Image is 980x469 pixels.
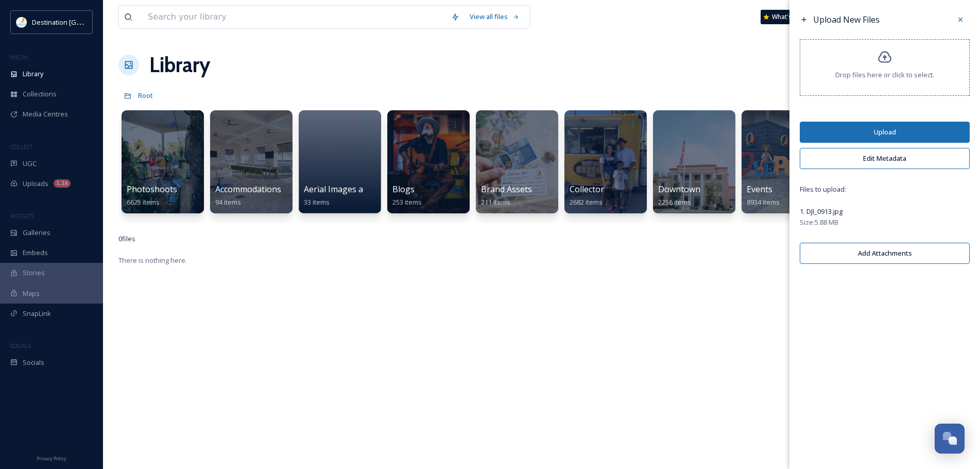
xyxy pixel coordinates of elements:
span: There is nothing here. [118,256,187,265]
span: Stories [23,268,45,278]
a: Photoshoots6625 items [127,185,177,207]
span: MEDIA [10,53,28,61]
a: Brand Assets211 items [481,185,532,207]
span: SOCIALS [10,342,31,349]
span: 0 file s [118,234,135,244]
img: download.png [16,17,27,27]
span: 94 items [215,197,241,207]
span: Accommodations [215,183,281,195]
span: 33 items [304,197,330,207]
span: Collector [570,183,604,195]
span: Photoshoots [127,183,177,195]
button: Edit Metadata [800,148,970,169]
span: Uploads [23,179,48,189]
span: Collections [23,89,57,99]
div: 1.1k [54,179,71,188]
span: Files to upload: [800,185,970,194]
span: Library [23,69,43,79]
span: Events [747,183,772,195]
span: Drop files here or click to select. [835,70,934,80]
span: 2682 items [570,197,603,207]
span: Aerial Images and Video [304,183,397,195]
a: Events8934 items [747,185,780,207]
span: Media Centres [23,109,68,119]
span: 6625 items [127,197,160,207]
button: Add Attachments [800,243,970,264]
a: Downtown2256 items [658,185,700,207]
span: Size: 5.88 MB [800,217,838,227]
span: Brand Assets [481,183,532,195]
a: What's New [761,10,812,24]
a: Accommodations94 items [215,185,281,207]
a: Collector2682 items [570,185,604,207]
span: COLLECT [10,143,32,150]
a: Root [138,89,153,102]
span: Upload New Files [813,14,880,25]
span: Galleries [23,228,50,238]
span: 253 items [392,197,422,207]
span: Destination [GEOGRAPHIC_DATA] [32,17,134,27]
span: Socials [23,358,44,367]
a: Privacy Policy [37,451,66,464]
span: Privacy Policy [37,455,66,462]
span: SnapLink [23,309,51,319]
span: Downtown [658,183,700,195]
span: WIDGETS [10,212,34,220]
span: Embeds [23,248,48,258]
input: Search your library [143,6,446,28]
span: 1. DJI_0913.jpg [800,207,843,216]
a: Library [149,49,210,80]
span: 8934 items [747,197,780,207]
span: UGC [23,159,37,169]
span: 211 items [481,197,510,207]
span: Root [138,91,153,100]
button: Upload [800,122,970,143]
span: Blogs [392,183,415,195]
a: View all files [465,7,525,27]
button: Open Chat [935,424,965,454]
a: Blogs253 items [392,185,422,207]
span: 2256 items [658,197,691,207]
span: Maps [23,289,40,298]
a: Aerial Images and Video33 items [304,185,397,207]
